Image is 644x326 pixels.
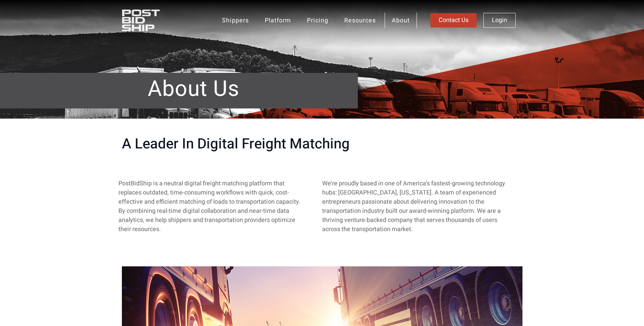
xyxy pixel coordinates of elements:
a: Shippers [215,13,256,28]
span: A leader in Digital freight Matching [122,136,350,152]
img: PostBidShip [122,9,181,31]
div: PostBidShip is a neutral digital freight matching platform that replaces outdated, time-consuming... [118,179,303,234]
span: Login [492,17,507,23]
a: Login [483,13,516,28]
a: Pricing [300,13,335,28]
span: About Us [148,76,239,102]
a: Resources [337,13,383,28]
a: Contact Us [430,13,477,27]
span: Contact Us [439,17,468,23]
p: We’re proudly based in one of America’s fastest-growing technology hubs: [GEOGRAPHIC_DATA], [US_S... [322,179,507,234]
a: Platform [258,13,298,28]
a: About [385,13,417,28]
